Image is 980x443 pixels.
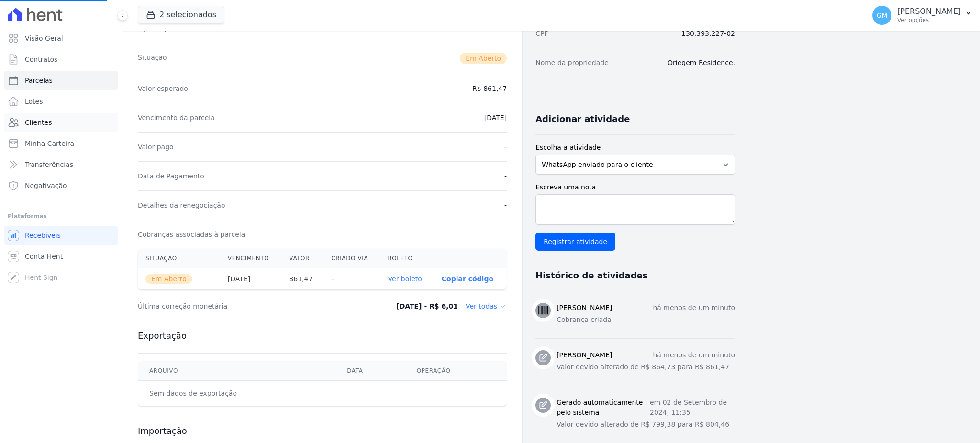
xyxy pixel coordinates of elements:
a: Clientes [4,113,118,132]
a: Parcelas [4,71,118,90]
a: Conta Hent [4,247,118,266]
dt: Vencimento da parcela [138,113,215,122]
button: GM [PERSON_NAME] Ver opções [865,2,980,29]
p: Cobrança criada [557,315,735,325]
dd: [DATE] - R$ 6,01 [396,301,458,311]
a: Negativação [4,176,118,195]
span: Recebíveis [25,231,61,240]
span: Em Aberto [460,53,507,64]
th: Arquivo [138,361,335,381]
th: 861,47 [281,268,323,290]
span: GM [877,12,888,19]
p: há menos de um minuto [653,350,735,360]
a: Transferências [4,155,118,174]
button: Copiar código [442,275,493,283]
span: Parcelas [25,76,53,85]
dd: R$ 861,47 [472,84,507,93]
h3: [PERSON_NAME] [557,303,612,313]
div: Plataformas [8,210,114,222]
input: Registrar atividade [535,233,615,251]
th: Vencimento [220,249,282,268]
td: Sem dados de exportação [138,381,335,406]
h3: [PERSON_NAME] [557,350,612,360]
p: há menos de um minuto [653,303,735,313]
h3: Gerado automaticamente pelo sistema [557,398,650,418]
th: Criado via [323,249,380,268]
a: Recebíveis [4,226,118,245]
dt: Valor pago [138,142,174,152]
a: Contratos [4,50,118,69]
span: Minha Carteira [25,139,74,148]
label: Escreva uma nota [535,182,735,192]
dt: Data de Pagamento [138,171,204,181]
span: Contratos [25,55,57,64]
label: Escolha a atividade [535,143,735,153]
dt: Detalhes da renegociação [138,200,225,210]
dd: - [504,142,507,152]
p: em 02 de Setembro de 2024, 11:35 [650,398,735,418]
th: Situação [138,249,220,268]
span: Negativação [25,181,67,190]
th: Valor [281,249,323,268]
dt: Cobranças associadas à parcela [138,230,245,239]
dt: CPF [535,29,548,38]
dd: [DATE] [484,113,507,122]
dt: Nome da propriedade [535,58,609,67]
span: Visão Geral [25,33,63,43]
dd: - [504,171,507,181]
button: 2 selecionados [138,6,224,24]
dt: Valor esperado [138,84,188,93]
dt: Última correção monetária [138,301,356,311]
dt: Situação [138,53,167,64]
h3: Exportação [138,330,507,342]
th: Data [335,361,405,381]
dd: Ver todas [466,301,507,311]
p: [PERSON_NAME] [897,7,961,16]
a: Ver boleto [388,275,422,283]
a: Visão Geral [4,29,118,48]
dd: Oriegem Residence. [668,58,735,67]
dd: - [504,200,507,210]
h3: Importação [138,425,507,437]
span: Em Aberto [145,274,192,284]
th: Operação [405,361,507,381]
dd: 130.393.227-02 [681,29,735,38]
p: Valor devido alterado de R$ 864,73 para R$ 861,47 [557,362,735,372]
p: Valor devido alterado de R$ 799,38 para R$ 804,46 [557,420,735,430]
a: Lotes [4,92,118,111]
span: Lotes [25,97,43,106]
span: Clientes [25,118,52,127]
p: Ver opções [897,16,961,24]
span: Transferências [25,160,73,169]
th: Boleto [380,249,434,268]
h3: Adicionar atividade [535,113,630,125]
h3: Histórico de atividades [535,270,647,281]
a: Minha Carteira [4,134,118,153]
span: Conta Hent [25,252,63,261]
th: [DATE] [220,268,282,290]
th: - [323,268,380,290]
